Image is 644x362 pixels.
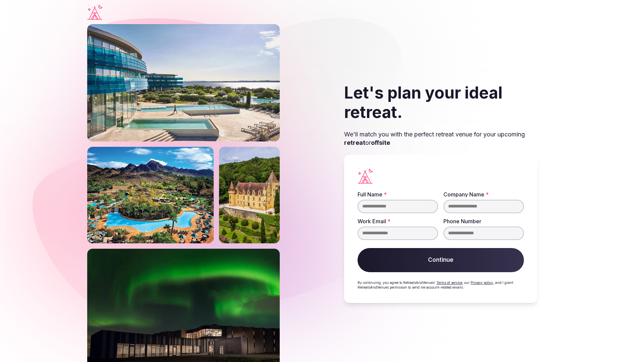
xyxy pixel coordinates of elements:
[87,24,280,141] img: Falkensteiner outdoor resort with pools
[87,147,214,243] img: Phoenix river ranch resort
[344,83,537,122] h2: Let's plan your ideal retreat.
[436,281,462,285] a: Terms of service
[358,280,524,290] p: By continuing, you agree to RetreatsAndVenues' , our , and I grant RetreatsAndVenues permission t...
[344,130,537,147] p: We'll match you with the perfect retreat venue for your upcoming or
[344,139,365,146] strong: retreat
[471,281,493,285] a: Privacy policy
[358,192,438,197] label: Full Name
[443,192,524,197] label: Company Name
[443,219,524,224] label: Phone Number
[219,147,280,243] img: Castle on a slope
[358,219,438,224] label: Work Email
[358,248,524,272] button: Continue
[371,139,390,146] strong: offsite
[87,4,102,20] a: Visit the homepage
